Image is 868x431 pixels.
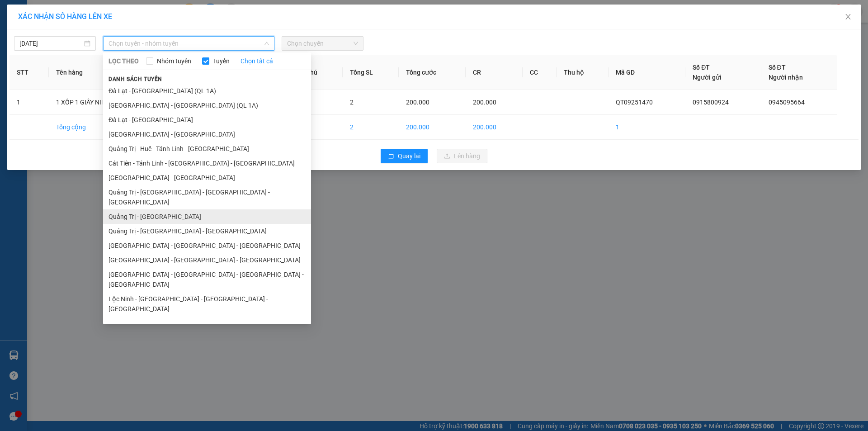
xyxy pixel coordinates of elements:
span: HỒ XÁ [21,42,61,58]
div: 0915719078 [8,29,80,42]
li: [GEOGRAPHIC_DATA] - [GEOGRAPHIC_DATA] [103,171,311,185]
li: [GEOGRAPHIC_DATA] - [GEOGRAPHIC_DATA] - [GEOGRAPHIC_DATA] - [GEOGRAPHIC_DATA] [103,267,311,292]
span: close [844,13,852,20]
th: Tổng cước [399,55,466,90]
span: 0945095664 [769,99,805,106]
span: Danh sách tuyến [103,75,168,83]
div: 0948754601 [86,40,150,53]
td: 1 [609,115,685,140]
td: 1 [9,90,49,115]
button: Close [835,5,861,30]
input: 15/09/2025 [19,38,82,48]
li: Quảng Trị - [GEOGRAPHIC_DATA] - [GEOGRAPHIC_DATA] - [GEOGRAPHIC_DATA] [103,185,311,209]
td: 200.000 [399,115,466,140]
li: Cát Tiên - Tánh Linh - [GEOGRAPHIC_DATA] - [GEOGRAPHIC_DATA] [103,156,311,171]
span: LỌC THEO [108,56,139,66]
div: 150.000 [7,63,81,74]
td: 1 XỐP 1 GIẤY NHỎ [49,90,149,115]
span: 200.000 [473,99,496,106]
button: rollbackQuay lại [381,149,428,163]
li: Đà Lạt - [GEOGRAPHIC_DATA] [103,113,311,127]
span: Số ĐT [769,64,786,71]
li: Đà Lạt - [GEOGRAPHIC_DATA] (QL 1A) [103,84,311,98]
span: Gửi: [8,9,22,18]
span: QT09251470 [616,99,653,106]
th: Ghi chú [288,55,343,90]
li: Quảng Trị - Huế - Tánh Linh - [GEOGRAPHIC_DATA] [103,142,311,156]
button: uploadLên hàng [437,149,487,163]
div: VP 330 [PERSON_NAME] [8,8,80,29]
span: Quay lại [398,151,420,161]
li: [GEOGRAPHIC_DATA] - [GEOGRAPHIC_DATA] [103,127,311,142]
li: [GEOGRAPHIC_DATA] - [GEOGRAPHIC_DATA] (QL 1A) [103,98,311,113]
th: Tổng SL [343,55,399,90]
th: Mã GD [609,55,685,90]
span: Tuyến [209,56,233,66]
td: 200.000 [466,115,523,140]
span: XÁC NHẬN SỐ HÀNG LÊN XE [18,12,112,21]
span: rollback [388,153,394,160]
span: DĐ: [8,47,21,57]
li: [GEOGRAPHIC_DATA] - [GEOGRAPHIC_DATA] - [GEOGRAPHIC_DATA] [103,238,311,253]
li: Quảng Trị - [GEOGRAPHIC_DATA] - [GEOGRAPHIC_DATA] [103,224,311,238]
div: VP An Sương [86,8,150,29]
li: [GEOGRAPHIC_DATA] - [GEOGRAPHIC_DATA] - [GEOGRAPHIC_DATA] [103,316,311,331]
span: Nhận: [86,9,108,18]
td: 2 [343,115,399,140]
span: Chọn chuyến [287,37,358,50]
th: Thu hộ [557,55,609,90]
span: Chọn tuyến - nhóm tuyến [108,37,269,50]
span: down [264,41,269,46]
span: 200.000 [406,99,429,106]
th: Tên hàng [49,55,149,90]
td: Tổng cộng [49,115,149,140]
span: CR : [7,64,21,74]
span: Nhóm tuyến [153,56,195,66]
span: 0915800924 [693,99,729,106]
th: STT [9,55,49,90]
span: Người gửi [693,74,722,81]
span: Số ĐT [693,64,710,71]
li: Lộc Ninh - [GEOGRAPHIC_DATA] - [GEOGRAPHIC_DATA] - [GEOGRAPHIC_DATA] [103,292,311,316]
span: 2 [350,99,354,106]
th: CC [523,55,557,90]
li: [GEOGRAPHIC_DATA] - [GEOGRAPHIC_DATA] - [GEOGRAPHIC_DATA] [103,253,311,267]
span: Người nhận [769,74,803,81]
div: 0848879369 [86,29,150,40]
a: Chọn tất cả [241,56,273,66]
th: CR [466,55,523,90]
li: Quảng Trị - [GEOGRAPHIC_DATA] [103,209,311,224]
